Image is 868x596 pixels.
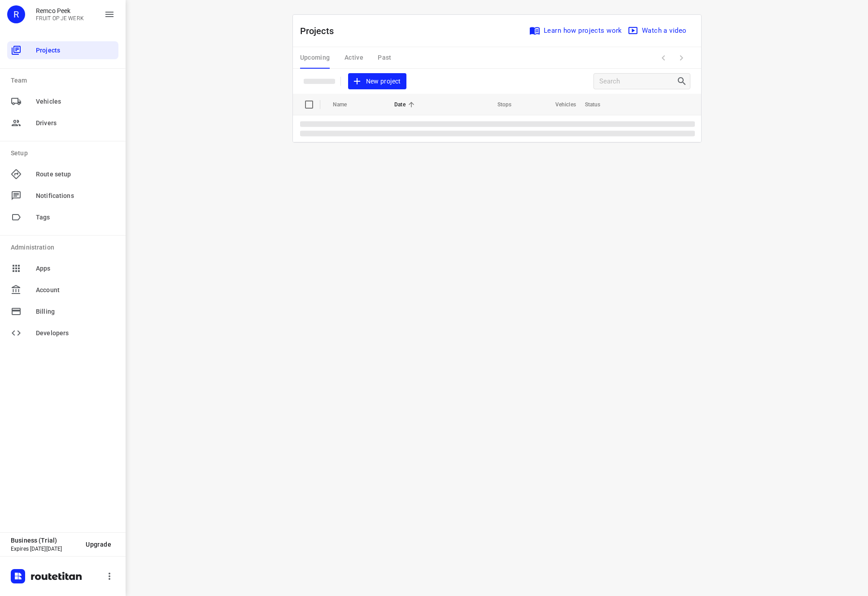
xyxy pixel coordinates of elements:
span: Vehicles [544,99,576,110]
span: Date [394,99,417,110]
span: Developers [36,329,115,338]
span: Tags [36,213,115,222]
span: Upgrade [86,541,111,548]
p: Expires [DATE][DATE] [11,546,79,552]
span: Vehicles [36,97,115,106]
button: New project [348,73,406,90]
p: Remco Peek [36,7,84,14]
div: Search [676,76,690,87]
span: Status [585,99,612,110]
div: Drivers [7,114,118,132]
p: Setup [11,149,118,158]
span: Name [333,99,359,110]
p: Team [11,76,118,85]
span: Account [36,285,115,295]
p: Projects [300,24,341,38]
div: R [7,5,25,23]
span: Route setup [36,170,115,179]
div: Account [7,281,118,299]
span: Projects [36,46,115,55]
span: Apps [36,264,115,273]
div: Vehicles [7,92,118,110]
p: Business (Trial) [11,537,79,544]
input: Search projects [599,74,676,88]
span: Next Page [672,49,690,67]
div: Apps [7,259,118,277]
span: Notifications [36,191,115,201]
span: New project [353,76,401,87]
span: Previous Page [654,49,672,67]
div: Notifications [7,187,118,205]
span: Drivers [36,118,115,128]
div: Route setup [7,165,118,183]
div: Projects [7,41,118,59]
div: Developers [7,324,118,342]
button: Upgrade [79,536,118,552]
span: Billing [36,307,115,316]
p: FRUIT OP JE WERK [36,15,84,22]
span: Stops [486,99,512,110]
div: Tags [7,208,118,226]
div: Billing [7,302,118,320]
p: Administration [11,243,118,252]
